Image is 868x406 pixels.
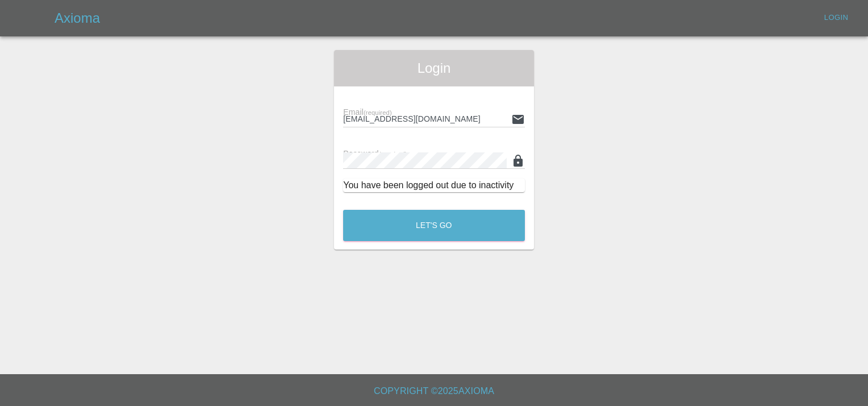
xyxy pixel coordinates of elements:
[55,9,100,27] h5: Axioma
[364,109,392,116] small: (required)
[818,9,854,27] a: Login
[343,107,391,117] span: Email
[343,210,525,241] button: Let's Go
[9,383,859,399] h6: Copyright © 2025 Axioma
[343,179,525,192] div: You have been logged out due to inactivity
[343,149,407,158] span: Password
[343,59,525,77] span: Login
[379,151,407,158] small: (required)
